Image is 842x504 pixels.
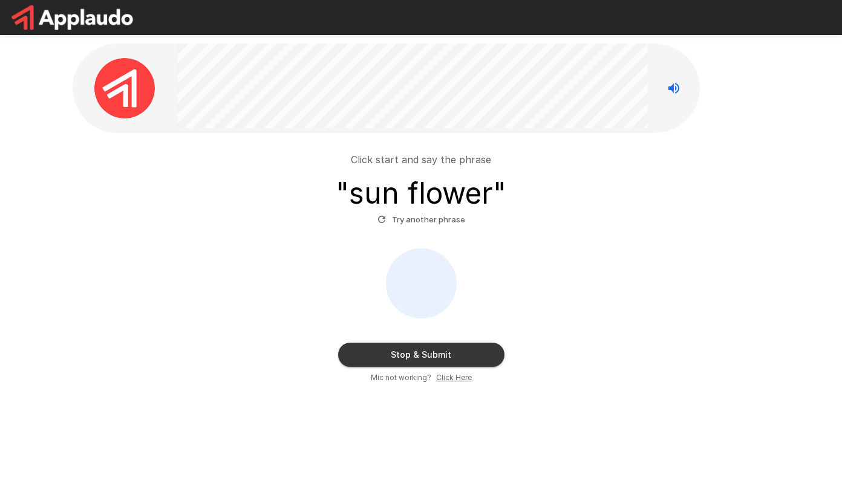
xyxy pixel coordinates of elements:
h3: " sun flower " [336,176,506,210]
img: applaudo_avatar.png [94,58,155,118]
button: Try another phrase [374,210,468,229]
u: Click Here [436,373,472,382]
button: Stop & Submit [338,343,504,367]
p: Click start and say the phrase [351,152,491,167]
button: Stop reading questions aloud [662,76,686,100]
span: Mic not working? [371,372,431,384]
